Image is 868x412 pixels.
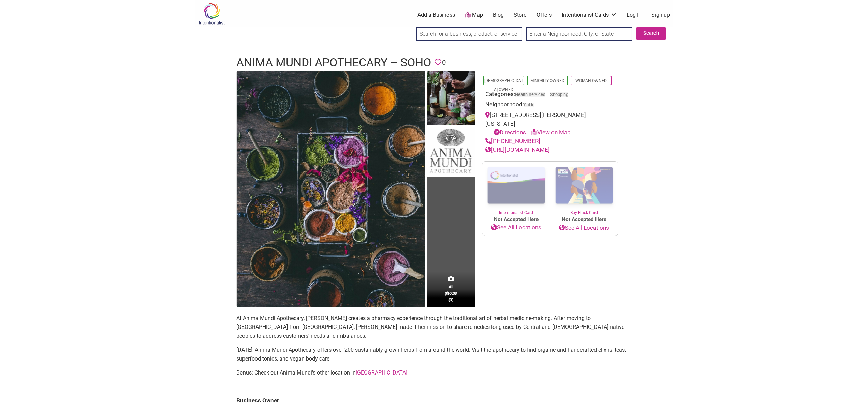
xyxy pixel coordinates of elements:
img: Anima Mundi [427,71,475,127]
a: View on Map [531,129,571,136]
a: See All Locations [482,223,550,232]
p: [DATE], Anima Mundi Apothecary offers over 200 sustainably grown herbs from around the world. Vis... [236,346,632,363]
a: Intentionalist Card [482,162,550,216]
span: Not Accepted Here [482,216,550,224]
div: [STREET_ADDRESS][PERSON_NAME][US_STATE] [485,111,615,137]
a: Blog [493,11,504,19]
input: Enter a Neighborhood, City, or State [526,27,632,41]
div: Neighborhood: [485,100,615,111]
img: Anima Mundi [237,71,425,307]
a: Log In [627,11,642,19]
h1: Anima Mundi Apothecary – SoHo [236,55,431,71]
p: Bonus: Check out Anima Mundi’s other location in . [236,368,632,377]
p: At Anima Mundi Apothecary, [PERSON_NAME] creates a pharmacy experience through the traditional ar... [236,314,632,340]
a: Offers [536,11,552,19]
span: All photos (3) [445,284,457,303]
a: [PHONE_NUMBER] [485,138,540,144]
a: [DEMOGRAPHIC_DATA]-Owned [484,78,523,92]
a: Map [465,11,483,19]
a: Store [514,11,527,19]
span: SoHo [524,103,534,107]
a: Minority-Owned [530,78,564,83]
span: Not Accepted Here [550,216,618,224]
a: See All Locations [550,224,618,232]
td: Business Owner [236,390,632,412]
a: [GEOGRAPHIC_DATA] [356,369,407,376]
div: Categories: [485,90,615,101]
a: [URL][DOMAIN_NAME] [485,146,550,153]
a: Woman-Owned [575,78,607,83]
button: Search [636,27,666,40]
a: Sign up [651,11,670,19]
span: 0 [442,57,446,68]
a: Buy Black Card [550,162,618,216]
img: Intentionalist Card [482,162,550,210]
a: Intentionalist Cards [562,11,617,19]
input: Search for a business, product, or service [416,27,522,41]
a: Health Services [515,92,545,97]
a: Shopping [550,92,568,97]
img: Intentionalist [195,3,228,25]
img: Anima Mundi [427,127,475,177]
img: Buy Black Card [550,162,618,210]
a: Add a Business [417,11,455,19]
a: Directions [494,129,526,136]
